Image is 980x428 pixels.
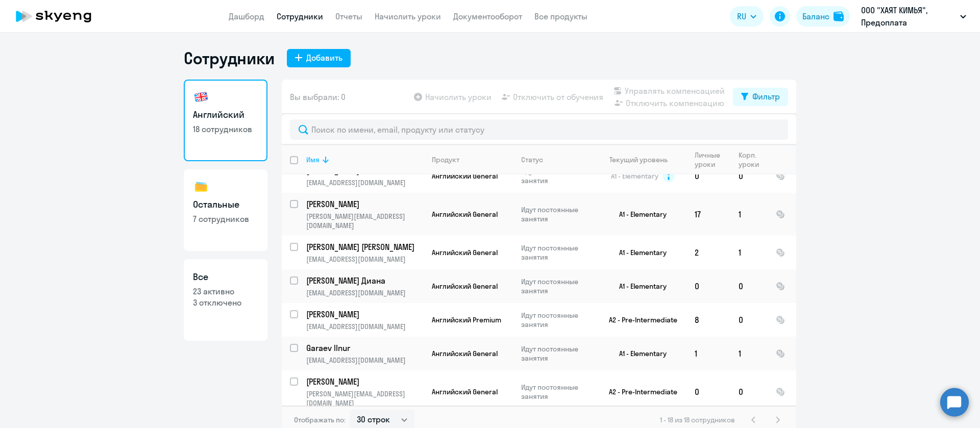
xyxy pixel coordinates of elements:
[521,243,591,262] p: Идут постоянные занятия
[375,11,441,21] a: Начислить уроки
[306,52,342,64] div: Добавить
[802,10,829,22] div: Баланс
[453,11,522,21] a: Документооборот
[432,155,459,164] div: Продукт
[592,193,687,236] td: A1 - Elementary
[856,4,971,29] button: ООО "ХАЯТ КИМЬЯ", Предоплата Софинансирование
[432,349,498,358] span: Английский General
[306,309,423,320] a: [PERSON_NAME]
[521,344,591,363] p: Идут постоянные занятия
[687,236,730,269] td: 2
[306,198,423,210] a: [PERSON_NAME]
[687,269,730,303] td: 0
[193,108,258,121] h3: Английский
[834,11,844,21] img: balance
[592,370,687,413] td: A2 - Pre-Intermediate
[306,376,423,387] a: [PERSON_NAME]
[687,303,730,337] td: 8
[306,155,423,164] div: Имя
[521,277,591,295] p: Идут постоянные занятия
[521,383,591,401] p: Идут постоянные занятия
[600,155,686,164] div: Текущий уровень
[290,91,346,103] span: Вы выбрали: 0
[521,155,591,164] div: Статус
[306,178,423,187] p: [EMAIL_ADDRESS][DOMAIN_NAME]
[184,80,267,161] a: Английский18 сотрудников
[432,315,501,324] span: Английский Premium
[306,389,423,408] p: [PERSON_NAME][EMAIL_ADDRESS][DOMAIN_NAME]
[184,169,267,251] a: Остальные7 сотрудников
[730,370,768,413] td: 0
[306,376,422,387] p: [PERSON_NAME]
[294,415,346,424] span: Отображать по:
[193,123,258,135] p: 18 сотрудников
[521,167,591,185] p: Идут постоянные занятия
[306,155,320,164] div: Имя
[306,198,422,210] p: [PERSON_NAME]
[193,286,258,297] p: 23 активно
[592,337,687,370] td: A1 - Elementary
[277,11,323,21] a: Сотрудники
[306,309,422,320] p: [PERSON_NAME]
[432,210,498,219] span: Английский General
[687,193,730,236] td: 17
[660,415,735,424] span: 1 - 18 из 18 сотрудников
[193,89,209,105] img: english
[193,179,209,195] img: others
[861,4,956,29] p: ООО "ХАЯТ КИМЬЯ", Предоплата Софинансирование
[306,342,422,354] p: Garaev Ilnur
[611,171,658,181] span: A1 - Elementary
[193,198,258,211] h3: Остальные
[306,241,422,253] p: [PERSON_NAME] [PERSON_NAME]
[229,11,264,21] a: Дашборд
[592,303,687,337] td: A2 - Pre-Intermediate
[592,236,687,269] td: A1 - Elementary
[796,6,850,27] button: Балансbalance
[184,259,267,341] a: Все23 активно3 отключено
[730,236,768,269] td: 1
[592,269,687,303] td: A1 - Elementary
[687,159,730,193] td: 0
[432,171,498,181] span: Английский General
[306,275,423,286] a: [PERSON_NAME] Диана
[184,48,275,68] h1: Сотрудники
[306,255,423,264] p: [EMAIL_ADDRESS][DOMAIN_NAME]
[730,337,768,370] td: 1
[739,150,761,169] div: Корп. уроки
[695,150,730,169] div: Личные уроки
[306,288,423,297] p: [EMAIL_ADDRESS][DOMAIN_NAME]
[432,387,498,396] span: Английский General
[609,155,668,164] div: Текущий уровень
[737,10,746,22] span: RU
[306,212,423,230] p: [PERSON_NAME][EMAIL_ADDRESS][DOMAIN_NAME]
[335,11,362,21] a: Отчеты
[733,88,788,106] button: Фильтр
[695,150,723,169] div: Личные уроки
[432,282,498,291] span: Английский General
[687,370,730,413] td: 0
[306,342,423,354] a: Garaev Ilnur
[306,322,423,331] p: [EMAIL_ADDRESS][DOMAIN_NAME]
[730,303,768,337] td: 0
[290,119,788,140] input: Поиск по имени, email, продукту или статусу
[739,150,767,169] div: Корп. уроки
[306,275,422,286] p: [PERSON_NAME] Диана
[432,155,512,164] div: Продукт
[306,356,423,365] p: [EMAIL_ADDRESS][DOMAIN_NAME]
[193,270,258,284] h3: Все
[687,337,730,370] td: 1
[752,90,780,103] div: Фильтр
[287,49,351,67] button: Добавить
[730,269,768,303] td: 0
[730,159,768,193] td: 0
[534,11,587,21] a: Все продукты
[730,6,764,27] button: RU
[521,311,591,329] p: Идут постоянные занятия
[193,297,258,308] p: 3 отключено
[432,248,498,257] span: Английский General
[521,155,543,164] div: Статус
[193,213,258,224] p: 7 сотрудников
[306,241,423,253] a: [PERSON_NAME] [PERSON_NAME]
[730,193,768,236] td: 1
